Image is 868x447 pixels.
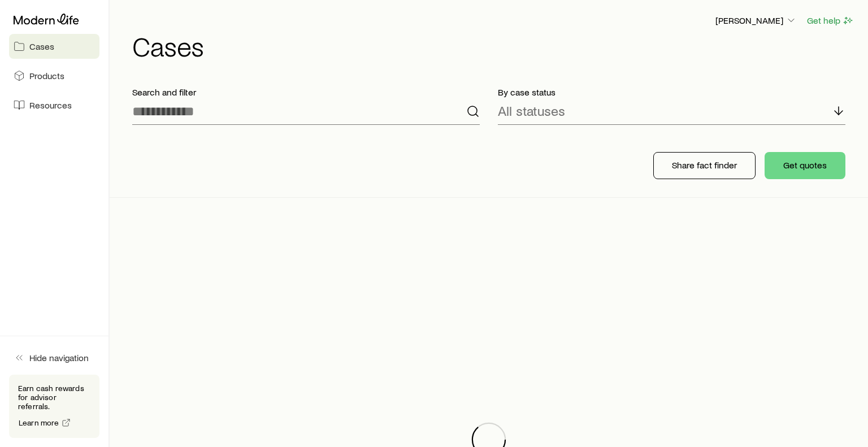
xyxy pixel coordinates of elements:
[29,352,89,363] span: Hide navigation
[29,99,72,111] span: Resources
[9,63,99,88] a: Products
[9,345,99,370] button: Hide navigation
[715,14,797,28] button: [PERSON_NAME]
[132,32,854,59] h1: Cases
[765,152,845,179] button: Get quotes
[132,86,480,98] p: Search and filter
[498,103,565,119] p: All statuses
[29,70,64,81] span: Products
[672,159,737,171] p: Share fact finder
[9,34,99,59] a: Cases
[715,15,797,26] p: [PERSON_NAME]
[806,14,854,27] button: Get help
[29,41,54,52] span: Cases
[18,384,90,411] p: Earn cash rewards for advisor referrals.
[19,419,59,427] span: Learn more
[498,86,845,98] p: By case status
[653,152,756,179] button: Share fact finder
[9,93,99,118] a: Resources
[9,375,99,438] div: Earn cash rewards for advisor referrals.Learn more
